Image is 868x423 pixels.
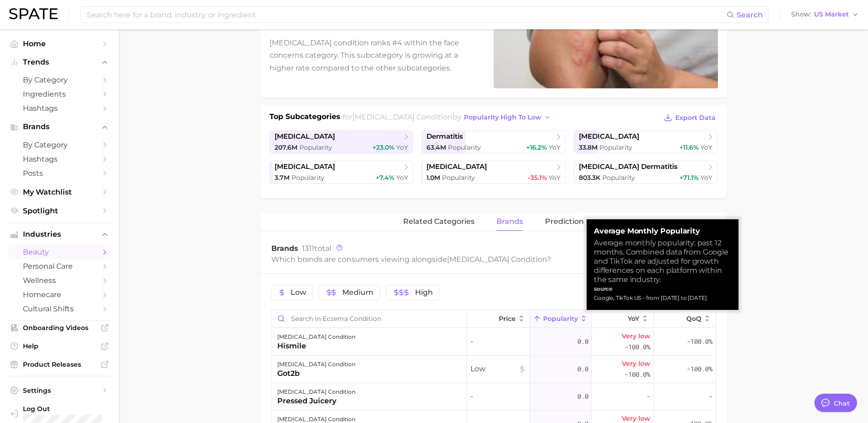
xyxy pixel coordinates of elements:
span: related categories [403,217,474,226]
span: -100.0% [687,363,712,374]
span: 3.7m [275,174,290,182]
span: Popularity [543,315,578,322]
span: Product Releases [23,360,96,369]
span: Prediction [545,217,584,226]
span: Help [23,342,96,350]
button: YoY [592,310,654,328]
span: brands [496,217,523,226]
span: +23.0% [372,143,394,152]
span: 1311 [302,244,314,253]
span: QoQ [686,315,701,322]
span: -100.0% [625,342,650,352]
span: Popularity [442,174,475,182]
button: [MEDICAL_DATA] conditionpressed juicery-0.0-- [272,383,716,411]
span: Popularity [299,143,332,152]
span: Ingredients [23,90,96,98]
span: - [470,336,526,347]
span: Very low [622,358,650,369]
div: Average monthly popularity: past 12 months. Combined data from Google and TikTok are adjusted for... [594,239,731,284]
span: Home [23,39,96,48]
div: [MEDICAL_DATA] condition [277,331,356,342]
span: by Category [23,141,96,149]
span: Settings [23,386,96,395]
span: - [709,391,712,402]
span: beauty [23,248,96,256]
span: Search [737,11,763,19]
a: Settings [7,384,112,397]
button: Popularity [530,310,592,328]
span: +71.1% [679,174,699,182]
a: [MEDICAL_DATA]207.6m Popularity+23.0% YoY [270,130,414,153]
span: +11.6% [679,143,699,152]
button: Export Data [662,111,717,124]
div: [MEDICAL_DATA] condition [277,359,356,370]
span: cultural shifts [23,304,96,313]
button: Trends [7,55,112,69]
span: YoY [396,174,408,182]
span: YoY [396,143,408,152]
a: by Category [7,73,112,87]
span: Trends [23,58,96,66]
div: Which brands are consumers viewing alongside ? [271,253,656,266]
div: Google, TikTok US - from [DATE] to [DATE] [594,293,731,303]
div: hismile [277,341,356,352]
span: for by [343,113,554,121]
span: High [415,289,433,296]
a: Ingredients [7,87,112,101]
span: personal care [23,262,96,271]
span: Low [291,289,306,296]
span: Brands [271,244,298,253]
span: Onboarding Videos [23,324,96,332]
span: Popularity [291,174,324,182]
span: +7.4% [376,174,394,182]
a: beauty [7,245,112,259]
span: Brands [23,123,96,131]
a: [MEDICAL_DATA]1.0m Popularity-35.1% YoY [421,161,566,184]
span: homecare [23,290,96,299]
span: Hashtags [23,155,96,163]
span: 33.8m [579,143,598,152]
span: 0.0 [577,336,588,347]
button: Price [467,310,530,328]
a: Home [7,37,112,51]
span: Price [499,315,516,322]
a: [MEDICAL_DATA]33.8m Popularity+11.6% YoY [574,130,718,153]
a: Hashtags [7,101,112,115]
a: wellness [7,273,112,287]
a: by Category [7,138,112,152]
a: Onboarding Videos [7,321,112,335]
span: Show [791,12,811,17]
button: popularity high to low [462,111,554,124]
span: 0.0 [577,363,588,374]
button: QoQ [654,310,716,328]
span: 1.0m [426,174,440,182]
input: Search in eczema condition [272,310,466,327]
span: total [302,244,331,253]
span: Log Out [23,405,104,413]
a: dermatitis63.4m Popularity+16.2% YoY [421,130,566,153]
span: -100.0% [687,336,712,347]
span: Popularity [448,143,481,152]
img: SPATE [9,8,58,19]
span: Popularity [599,143,632,152]
span: dermatitis [426,132,463,141]
a: My Watchlist [7,185,112,199]
span: My Watchlist [23,188,96,196]
span: Very low [622,331,650,342]
strong: source [594,285,613,292]
span: YoY [549,143,561,152]
a: Help [7,339,112,353]
button: Industries [7,228,112,241]
span: Low [470,363,526,374]
a: homecare [7,287,112,302]
p: [MEDICAL_DATA] condition ranks #4 within the face concerns category. This subcategory is growing ... [270,37,483,74]
span: [MEDICAL_DATA] dermatitis [579,163,678,171]
span: [MEDICAL_DATA] [426,163,487,171]
div: got2b [277,368,356,379]
span: YoY [549,174,561,182]
span: 803.3k [579,174,600,182]
span: [MEDICAL_DATA] [275,132,335,141]
a: Spotlight [7,204,112,218]
span: -100.0% [625,369,650,380]
span: 63.4m [426,143,446,152]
